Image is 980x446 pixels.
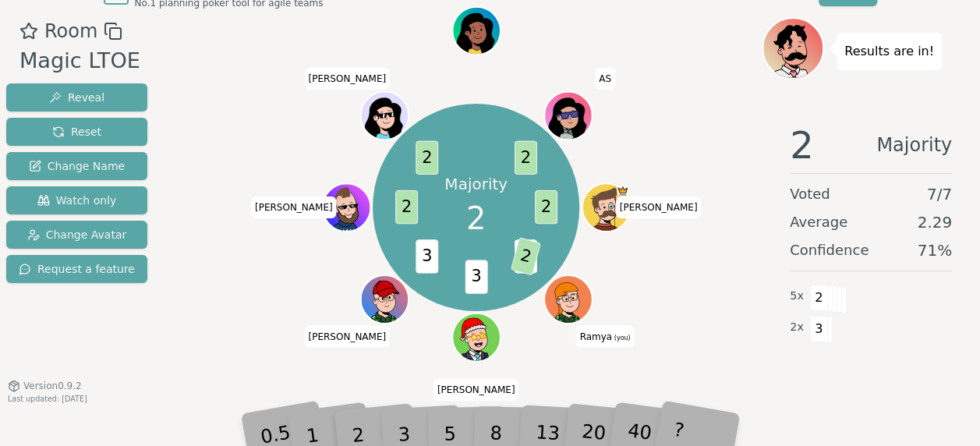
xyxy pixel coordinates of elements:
span: 2.29 [917,211,952,233]
span: Last updated: [DATE] [8,395,87,403]
button: Reset [6,118,147,146]
span: 3 [416,239,438,273]
span: Click to change your name [575,325,634,347]
button: Add as favourite [19,17,38,45]
span: (you) [612,334,631,341]
button: Change Name [6,152,147,180]
span: Voted [790,183,830,205]
span: 2 [416,141,438,175]
span: Watch only [37,193,117,208]
p: Majority [444,173,508,195]
span: Click to change your name [433,379,519,401]
span: 7 / 7 [927,183,952,205]
span: Click to change your name [251,196,337,218]
span: 2 x [790,319,804,336]
span: Click to change your name [616,196,702,218]
div: Magic LTOE [19,45,140,77]
span: Confidence [790,239,869,261]
span: Jake is the host [617,185,628,196]
span: Version 0.9.2 [23,380,82,392]
button: Change Avatar [6,221,147,249]
span: 3 [810,316,828,342]
span: Majority [876,126,952,164]
span: Reset [52,124,101,140]
span: 2 [466,195,486,242]
button: Watch only [6,186,147,214]
span: Room [44,17,97,45]
span: 2 [790,126,814,164]
p: Results are in! [844,41,934,62]
span: Click to change your name [304,67,390,89]
span: 2 [510,237,540,275]
span: Average [790,211,847,233]
span: 2 [810,285,828,311]
span: Reveal [49,90,104,105]
span: 2 [395,190,418,224]
span: Click to change your name [595,67,615,89]
span: 71 % [918,239,952,261]
button: Version0.9.2 [8,380,82,392]
span: Request a feature [19,261,135,277]
span: 2 [514,141,536,175]
span: Change Avatar [27,227,127,242]
button: Reveal [6,83,147,111]
span: Change Name [29,158,125,174]
span: 5 x [790,288,804,305]
button: Click to change your avatar [545,277,590,322]
button: Request a feature [6,255,147,283]
span: 3 [465,260,487,294]
span: Click to change your name [304,325,390,347]
span: 2 [535,190,557,224]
